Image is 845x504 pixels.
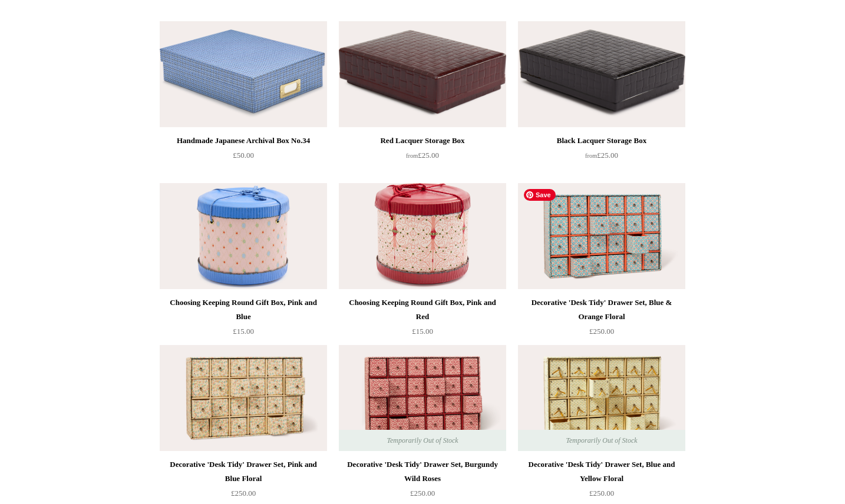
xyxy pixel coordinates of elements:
img: Black Lacquer Storage Box [518,21,685,127]
span: £15.00 [412,327,433,336]
img: Decorative 'Desk Tidy' Drawer Set, Blue & Orange Floral [518,183,685,289]
span: Temporarily Out of Stock [375,430,470,451]
div: Decorative 'Desk Tidy' Drawer Set, Pink and Blue Floral [163,457,324,486]
span: £25.00 [406,151,439,160]
a: Choosing Keeping Round Gift Box, Pink and Red Choosing Keeping Round Gift Box, Pink and Red [339,183,506,289]
span: £250.00 [231,489,256,498]
img: Decorative 'Desk Tidy' Drawer Set, Burgundy Wild Roses [339,345,506,451]
a: Red Lacquer Storage Box from£25.00 [339,134,506,182]
div: Red Lacquer Storage Box [342,134,503,148]
div: Decorative 'Desk Tidy' Drawer Set, Blue and Yellow Floral [521,457,682,486]
span: £50.00 [233,151,254,160]
div: Decorative 'Desk Tidy' Drawer Set, Blue & Orange Floral [521,296,682,324]
img: Choosing Keeping Round Gift Box, Pink and Blue [160,183,327,289]
div: Black Lacquer Storage Box [521,134,682,148]
img: Handmade Japanese Archival Box No.34 [160,21,327,127]
span: Temporarily Out of Stock [554,430,649,451]
div: Choosing Keeping Round Gift Box, Pink and Blue [163,296,324,324]
a: Handmade Japanese Archival Box No.34 £50.00 [160,134,327,182]
a: Decorative 'Desk Tidy' Drawer Set, Blue & Orange Floral Decorative 'Desk Tidy' Drawer Set, Blue &... [518,183,685,289]
a: Black Lacquer Storage Box from£25.00 [518,134,685,182]
div: Decorative 'Desk Tidy' Drawer Set, Burgundy Wild Roses [342,457,503,486]
span: £15.00 [233,327,254,336]
img: Decorative 'Desk Tidy' Drawer Set, Pink and Blue Floral [160,345,327,451]
span: from [406,152,418,159]
img: Decorative 'Desk Tidy' Drawer Set, Blue and Yellow Floral [518,345,685,451]
div: Choosing Keeping Round Gift Box, Pink and Red [342,296,503,324]
span: £250.00 [410,489,435,498]
span: Save [524,189,556,201]
a: Choosing Keeping Round Gift Box, Pink and Blue Choosing Keeping Round Gift Box, Pink and Blue [160,183,327,289]
span: £25.00 [585,151,618,160]
a: Red Lacquer Storage Box Red Lacquer Storage Box [339,21,506,127]
img: Choosing Keeping Round Gift Box, Pink and Red [339,183,506,289]
a: Handmade Japanese Archival Box No.34 Handmade Japanese Archival Box No.34 [160,21,327,127]
a: Choosing Keeping Round Gift Box, Pink and Red £15.00 [339,296,506,344]
div: Handmade Japanese Archival Box No.34 [163,134,324,148]
span: £250.00 [589,327,614,336]
a: Decorative 'Desk Tidy' Drawer Set, Blue and Yellow Floral Decorative 'Desk Tidy' Drawer Set, Blue... [518,345,685,451]
a: Choosing Keeping Round Gift Box, Pink and Blue £15.00 [160,296,327,344]
span: £250.00 [589,489,614,498]
a: Decorative 'Desk Tidy' Drawer Set, Burgundy Wild Roses Decorative 'Desk Tidy' Drawer Set, Burgund... [339,345,506,451]
span: from [585,152,597,159]
a: Black Lacquer Storage Box Black Lacquer Storage Box [518,21,685,127]
a: Decorative 'Desk Tidy' Drawer Set, Pink and Blue Floral Decorative 'Desk Tidy' Drawer Set, Pink a... [160,345,327,451]
img: Red Lacquer Storage Box [339,21,506,127]
a: Decorative 'Desk Tidy' Drawer Set, Blue & Orange Floral £250.00 [518,296,685,344]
